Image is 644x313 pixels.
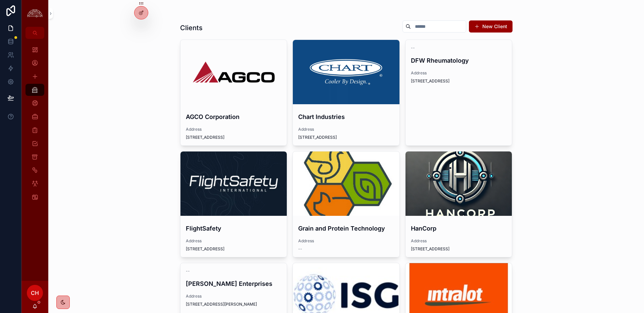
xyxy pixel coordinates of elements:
[406,151,512,216] div: 778c0795d38c4790889d08bccd6235bd28ab7647284e7b1cd2b3dc64200782bb.png
[405,151,513,257] a: HanCorpAddress[STREET_ADDRESS]
[180,151,287,216] div: 1633977066381.jpeg
[186,224,282,233] h4: FlightSafety
[186,135,282,140] span: [STREET_ADDRESS]
[411,238,507,244] span: Address
[180,40,287,104] div: AGCO-Logo.wine-2.png
[186,302,282,307] span: [STREET_ADDRESS][PERSON_NAME]
[298,135,394,140] span: [STREET_ADDRESS]
[21,39,48,212] div: scrollable content
[293,40,399,104] div: 1426109293-7d24997d20679e908a7df4e16f8b392190537f5f73e5c021cd37739a270e5c0f-d.png
[298,112,394,121] h4: Chart Industries
[186,112,282,121] h4: AGCO Corporation
[405,40,513,146] a: --DFW RheumatologyAddress[STREET_ADDRESS]
[298,246,302,252] span: --
[298,127,394,132] span: Address
[298,224,394,233] h4: Grain and Protein Technology
[411,224,507,233] h4: HanCorp
[186,294,282,299] span: Address
[186,279,282,288] h4: [PERSON_NAME] Enterprises
[293,151,399,216] div: channels4_profile.jpg
[186,127,282,132] span: Address
[180,151,287,257] a: FlightSafetyAddress[STREET_ADDRESS]
[411,78,507,84] span: [STREET_ADDRESS]
[298,238,394,244] span: Address
[411,70,507,76] span: Address
[31,289,39,297] span: CH
[186,268,190,274] span: --
[292,151,400,257] a: Grain and Protein TechnologyAddress--
[25,8,44,19] img: App logo
[180,23,203,33] h1: Clients
[469,20,513,33] button: New Client
[411,56,507,65] h4: DFW Rheumatology
[292,40,400,146] a: Chart IndustriesAddress[STREET_ADDRESS]
[186,246,282,252] span: [STREET_ADDRESS]
[411,246,507,252] span: [STREET_ADDRESS]
[411,45,415,51] span: --
[180,40,287,146] a: AGCO CorporationAddress[STREET_ADDRESS]
[186,238,282,244] span: Address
